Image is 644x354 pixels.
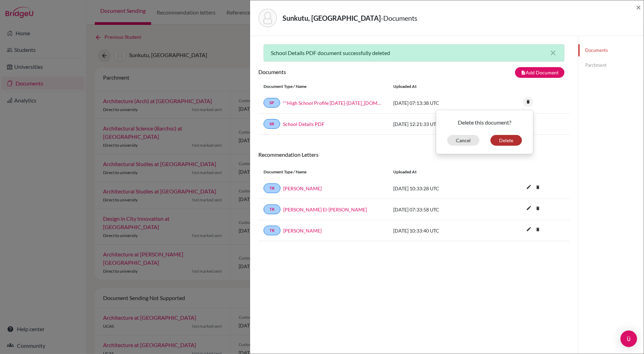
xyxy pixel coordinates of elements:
a: School Details PDF [283,120,324,128]
a: TR [264,205,280,214]
h6: Recommendation Letters [258,151,570,158]
a: Parchment [578,59,644,71]
button: edit [523,203,535,214]
span: [DATE] 10:33:28 UTC [393,185,439,191]
button: Close [636,3,641,11]
a: TR [264,183,280,193]
p: Delete this document? [442,118,527,127]
a: delete [533,183,543,192]
span: [DATE] 10:33:40 UTC [393,228,439,234]
div: Document Type / Name [258,83,388,90]
button: note_addAdd Document [515,67,564,78]
i: delete [533,182,543,192]
a: delete [523,98,533,107]
i: edit [523,224,534,235]
a: Documents [578,44,644,56]
span: - Documents [381,14,417,22]
div: School Details PDF document successfully deleted [264,44,564,62]
i: delete [523,97,533,107]
i: edit [523,202,534,214]
span: [DATE] 07:33:58 UTC [393,207,439,212]
a: SP [264,98,280,108]
a: SR [264,119,280,129]
button: edit [523,225,535,235]
a: [PERSON_NAME] El-[PERSON_NAME] [283,206,367,213]
a: [PERSON_NAME] [283,227,322,234]
a: TR [264,226,280,235]
a: **High School Profile [DATE]-[DATE]_[DOMAIN_NAME]_wide [283,99,383,107]
div: Open Intercom Messenger [620,330,637,347]
div: delete [436,110,533,154]
button: Cancel [447,135,479,146]
a: delete [533,225,543,235]
i: note_add [521,70,526,75]
i: edit [523,181,534,192]
a: delete [533,204,543,214]
div: [DATE] 12:21:33 UTC [388,120,492,128]
div: Uploaded at [388,169,492,175]
button: edit [523,182,535,193]
div: [DATE] 07:13:38 UTC [388,99,492,107]
button: close [549,49,557,57]
div: Uploaded at [388,83,492,90]
a: [PERSON_NAME] [283,185,322,192]
strong: Sunkutu, [GEOGRAPHIC_DATA] [283,14,381,22]
h6: Documents [258,69,414,75]
span: × [636,2,641,12]
div: Document Type / Name [258,169,388,175]
i: delete [533,203,543,214]
i: delete [533,224,543,235]
button: Delete [490,135,522,146]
